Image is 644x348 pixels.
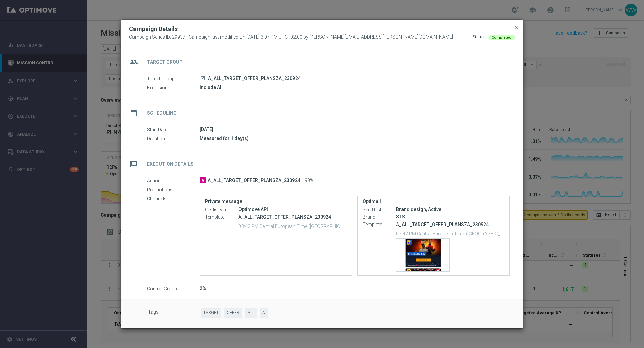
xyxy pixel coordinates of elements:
i: group [128,56,140,68]
p: 03:42 PM Central European Time ([GEOGRAPHIC_DATA]) (UTC +02:00) [238,222,347,229]
h2: Execution Details [147,161,194,167]
label: Optimail [363,199,504,204]
a: launch [200,76,206,82]
div: [DATE] [200,126,510,133]
div: Brand design, Active [396,206,504,213]
div: Optimove API [238,206,347,213]
label: Get list via [205,207,238,213]
span: Campaign Series ID: 29937 | Campaign last modified on [DATE] 3:07 PM UTC+02:00 by [PERSON_NAME][E... [129,34,453,40]
div: 2% [200,285,510,292]
span: TARGET [201,308,221,318]
h2: Scheduling [147,110,177,116]
label: Tags [148,308,201,318]
label: Duration [147,136,200,142]
div: Include All [200,84,510,91]
div: Status: [473,34,486,40]
p: 03:42 PM Central European Time (Warsaw) (UTC +02:00) [396,230,504,237]
span: A_ALL_TARGET_OFFER_PLANSZA_230924 [208,178,300,184]
label: Start Date [147,127,200,133]
label: Channels [147,196,200,202]
label: Promotions [147,187,200,193]
h2: Target Group [147,59,183,65]
i: date_range [128,107,140,119]
label: Action [147,178,200,184]
p: A_ALL_TARGET_OFFER_PLANSZA_230924 [396,221,504,228]
p: A_ALL_TARGET_OFFER_PLANSZA_230924 [238,214,347,220]
i: launch [200,76,205,81]
span: A [200,177,206,183]
label: Control Group [147,286,200,292]
span: close [514,24,519,30]
span: A [260,308,268,318]
span: OFFER [224,308,242,318]
span: Completed [492,35,512,40]
div: Measured for 1 day(s) [200,135,510,142]
span: 98% [305,178,314,184]
i: message [128,158,140,170]
label: Seed List [363,207,396,213]
span: ALL [245,308,257,318]
label: Template [205,214,238,220]
label: Private message [205,199,347,204]
span: A_ALL_TARGET_OFFER_PLANSZA_230924 [208,76,301,82]
label: Exclusion [147,85,200,91]
label: Target Group [147,76,200,82]
label: Brand [363,214,396,220]
colored-tag: Completed [488,34,515,40]
h2: Campaign Details [129,25,178,33]
label: Template [363,221,396,228]
div: STS [396,213,504,220]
